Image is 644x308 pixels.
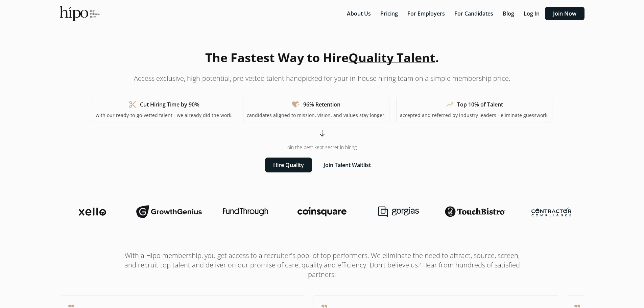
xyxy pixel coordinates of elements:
[205,49,439,67] h1: The Fastest Way to Hire .
[376,10,403,17] a: Pricing
[343,10,376,17] a: About Us
[79,208,106,216] img: xello-logo
[376,7,402,20] button: Pricing
[520,7,544,20] button: Log In
[265,158,312,172] button: Hire Quality
[247,112,386,119] p: candidates aligned to mission, vision, and values stay longer.
[445,206,505,217] img: touchbistro-logo
[450,7,497,20] button: For Candidates
[499,7,518,20] button: Blog
[223,208,268,216] img: fundthrough-logo
[128,100,137,109] span: content_cut
[545,7,585,20] button: Join Now
[403,10,450,17] a: For Employers
[136,205,202,218] img: growthgenius-logo
[400,112,549,119] p: accepted and referred by industry leaders - eliminate guesswork.
[303,100,340,109] h1: 96% Retention
[531,207,571,216] img: contractor-compliance-logo
[343,7,375,20] button: About Us
[134,74,510,83] p: Access exclusive, high-potential, pre-vetted talent handpicked for your in-house hiring team on a...
[318,129,326,137] span: arrow_cool_down
[60,6,100,21] img: official-logo
[292,100,300,109] span: heart_check
[378,206,419,217] img: gorgias-logo
[96,112,233,119] p: with our ready-to-go-vetted talent - we already did the work.
[457,100,503,109] h1: Top 10% of Talent
[499,10,520,17] a: Blog
[286,144,358,151] span: Join the best kept secret in hiring.
[315,158,379,172] button: Join Talent Waitlist
[403,7,449,20] button: For Employers
[140,100,199,109] h1: Cut Hiring Time by 90%
[520,10,545,17] a: Log In
[297,207,346,216] img: coinsquare-logo
[446,100,454,109] span: trending_up
[349,49,435,66] span: Quality Talent
[545,10,585,17] a: Join Now
[119,251,525,279] h1: With a Hipo membership, you get access to a recruiter's pool of top performers. We eliminate the ...
[450,10,499,17] a: For Candidates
